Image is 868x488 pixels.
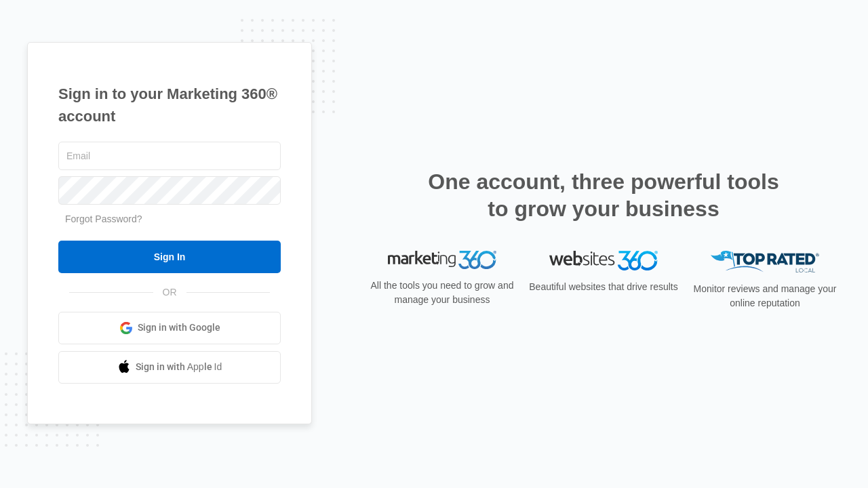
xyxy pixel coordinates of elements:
[711,251,819,273] img: Top Rated Local
[424,168,783,222] h2: One account, three powerful tools to grow your business
[528,280,679,294] p: Beautiful websites that drive results
[58,312,281,344] a: Sign in with Google
[689,282,841,310] p: Monitor reviews and manage your online reputation
[65,213,142,224] a: Forgot Password?
[366,279,518,307] p: All the tools you need to grow and manage your business
[549,251,658,270] img: Websites 360
[58,142,281,170] input: Email
[388,251,496,270] img: Marketing 360
[58,241,281,273] input: Sign In
[136,360,222,374] span: Sign in with Apple Id
[153,285,186,300] span: OR
[58,351,281,384] a: Sign in with Apple Id
[58,83,281,127] h1: Sign in to your Marketing 360® account
[138,321,220,335] span: Sign in with Google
